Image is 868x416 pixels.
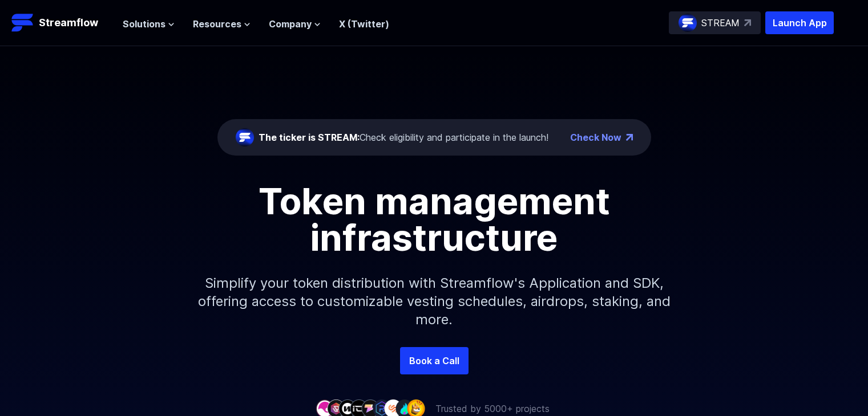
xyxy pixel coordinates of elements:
span: Resources [193,17,241,31]
p: Streamflow [39,15,98,31]
button: Launch App [765,11,834,34]
span: Solutions [123,17,165,31]
img: top-right-arrow.svg [744,19,751,26]
span: Company [269,17,312,31]
img: streamflow-logo-circle.png [679,14,697,32]
p: Trusted by 5000+ projects [435,402,550,415]
div: Check eligibility and participate in the launch! [259,130,548,144]
button: Company [269,17,321,31]
img: streamflow-logo-circle.png [236,128,254,146]
a: X (Twitter) [339,18,389,30]
a: Book a Call [400,347,469,374]
button: Resources [193,17,251,31]
span: The ticker is STREAM: [259,132,360,143]
h1: Token management infrastructure [177,183,691,256]
a: STREAM [669,11,761,34]
p: STREAM [701,16,740,30]
a: Check Now [570,130,621,144]
button: Solutions [123,17,175,31]
a: Streamflow [11,11,111,34]
p: Simplify your token distribution with Streamflow's Application and SDK, offering access to custom... [189,256,680,347]
img: Streamflow Logo [11,11,34,34]
img: top-right-arrow.png [626,134,633,141]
